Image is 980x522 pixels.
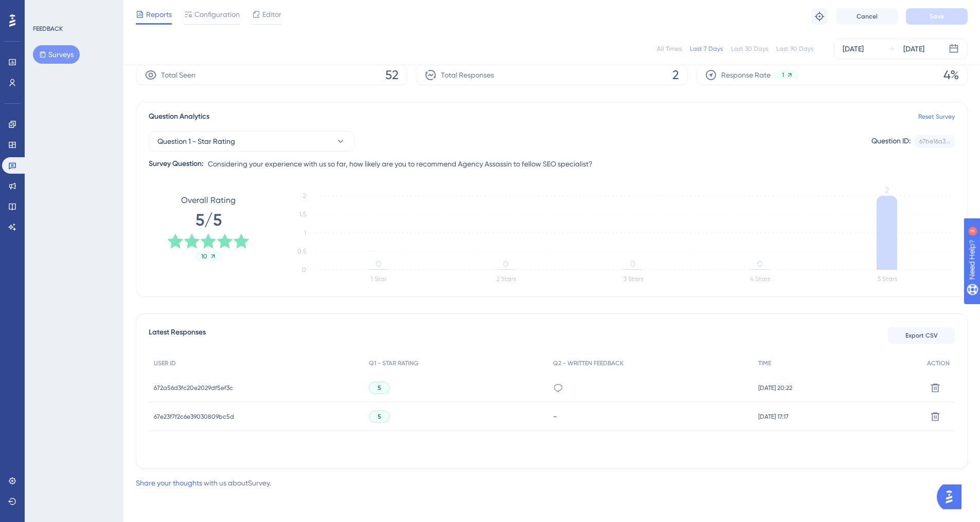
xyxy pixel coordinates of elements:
a: Share your thoughts [136,479,202,487]
span: 10 [201,252,207,260]
text: 2 Stars [496,275,516,283]
span: USER ID [154,359,176,367]
tspan: 0 [376,259,381,269]
tspan: 1.5 [299,211,306,218]
span: 67e23f7f2c6e39030809bc5d [154,413,234,421]
div: [DATE] [843,43,864,55]
button: Export CSV [888,327,955,344]
tspan: 0 [757,259,762,269]
span: Overall Rating [181,194,236,207]
span: 5 [378,384,381,392]
a: Reset Survey [918,113,955,121]
span: Need Help? [24,3,64,15]
span: Question 1 - Star Rating [157,135,235,147]
tspan: 0.5 [297,248,306,255]
span: Reports [146,8,172,21]
span: Configuration [194,8,240,21]
span: ACTION [927,359,950,367]
tspan: 0 [503,259,508,269]
div: with us about Survey . [136,477,271,489]
tspan: 2 [303,192,306,199]
div: FEEDBACK [33,25,63,33]
span: Q1 - STAR RATING [369,359,418,367]
span: 2 [672,67,679,83]
span: Save [930,12,944,21]
span: 5/5 [195,209,222,231]
div: [DATE] [903,43,924,55]
div: 4 [72,5,75,13]
span: Considering your experience with us so far, how likely are you to recommend Agency Assassin to fe... [208,158,593,170]
span: Q2 - WRITTEN FEEDBACK [553,359,623,367]
span: Editor [262,8,281,21]
div: Last 30 Days [731,45,768,53]
span: Question Analytics [149,110,209,123]
span: 5 [378,413,381,421]
span: [DATE] 17:17 [758,413,789,421]
tspan: 2 [885,185,889,195]
button: Cancel [836,8,898,25]
span: 52 [385,67,399,83]
tspan: 0 [302,266,306,273]
div: Question ID: [871,135,911,148]
tspan: 1 [304,229,306,236]
button: Surveys [33,45,80,64]
span: Response Rate [721,69,771,81]
span: Export CSV [905,331,938,340]
button: Question 1 - Star Rating [149,131,354,152]
text: 3 Stars [623,275,643,283]
div: All Times [657,45,682,53]
button: Save [906,8,968,25]
span: Latest Responses [149,326,206,345]
span: 672a56d3fc20e2029df5ef3c [154,384,233,392]
div: Last 90 Days [776,45,813,53]
span: Cancel [857,12,878,21]
div: - [553,412,748,421]
div: Survey Question: [149,158,204,170]
div: Last 7 Days [690,45,723,53]
div: 67be16a3... [919,137,950,145]
span: TIME [758,359,771,367]
iframe: UserGuiding AI Assistant Launcher [937,481,968,512]
span: Total Seen [161,69,195,81]
text: 5 Stars [878,275,897,283]
text: 4 Stars [750,275,770,283]
span: [DATE] 20:22 [758,384,792,392]
text: 1 Star [371,275,387,283]
span: Total Responses [441,69,494,81]
tspan: 0 [630,259,635,269]
span: 1 [782,71,784,79]
span: 4% [943,67,959,83]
